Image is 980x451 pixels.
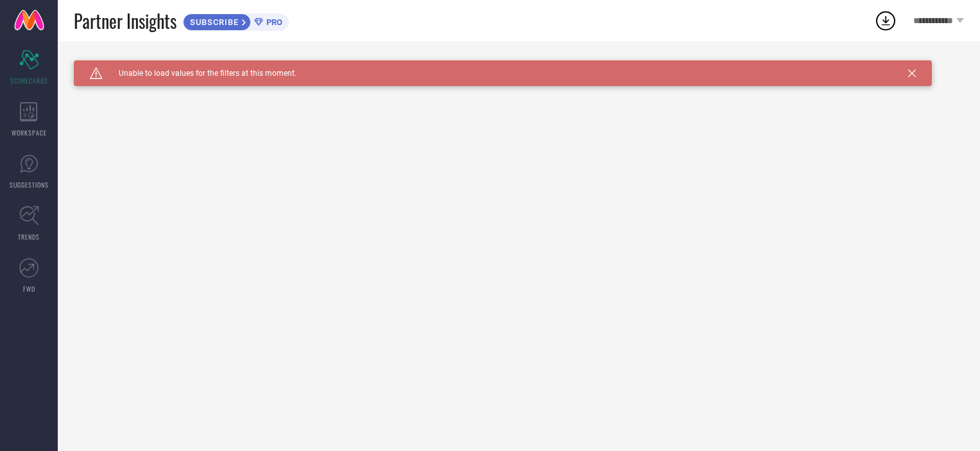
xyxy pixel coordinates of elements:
span: Partner Insights [74,8,176,34]
div: Unable to load filters at this moment. Please try later. [74,60,964,71]
span: SUBSCRIBE [184,17,242,27]
span: SUGGESTIONS [10,180,49,190]
span: FWD [23,284,35,294]
span: WORKSPACE [12,128,47,137]
a: SUBSCRIBEPRO [183,10,289,31]
div: Open download list [874,9,897,32]
span: TRENDS [18,232,40,242]
span: Unable to load values for the filters at this moment. [103,69,297,78]
span: SCORECARDS [10,76,48,85]
span: PRO [263,17,282,27]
